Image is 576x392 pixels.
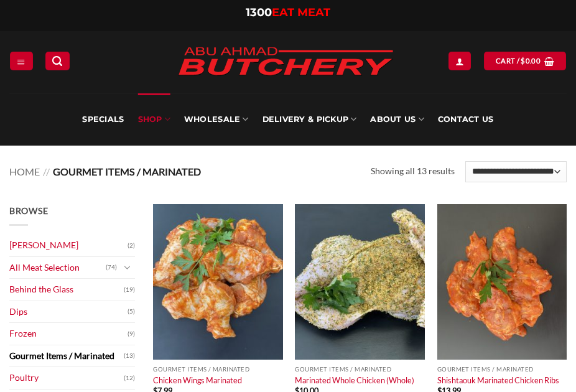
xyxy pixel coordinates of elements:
span: (74) [106,258,117,277]
a: Home [9,166,40,177]
a: Dips [9,301,128,323]
a: Login [448,52,471,70]
span: (19) [124,281,135,299]
a: Behind the Glass [9,279,124,301]
a: Delivery & Pickup [262,93,357,146]
span: (12) [124,369,135,388]
select: Shop order [465,161,567,182]
span: (5) [128,302,135,321]
p: Showing all 13 results [371,164,455,179]
p: Gourmet Items / Marinated [437,366,567,373]
button: Toggle [120,261,135,274]
span: // [43,166,50,177]
img: Shishtaouk Marinated Chicken Ribs [437,204,567,360]
a: All Meat Selection [9,257,106,279]
a: Contact Us [438,93,494,146]
a: Menu [10,52,32,70]
a: 1300EAT MEAT [246,6,330,19]
a: Marinated Whole Chicken (Whole) [295,375,414,385]
p: Gourmet Items / Marinated [295,366,425,373]
a: View cart [484,52,566,70]
a: SHOP [138,93,170,146]
span: $ [521,55,525,67]
a: [PERSON_NAME] [9,235,128,256]
a: About Us [370,93,424,146]
span: (13) [124,347,135,365]
a: Poultry [9,367,124,389]
img: Chicken-Wings-Marinated [153,204,283,360]
span: Gourmet Items / Marinated [53,166,201,177]
a: Chicken Wings Marinated [153,375,242,385]
a: Specials [82,93,124,146]
span: 1300 [246,6,272,19]
img: Marinated-Whole-Chicken [295,204,425,360]
a: Search [45,52,69,70]
span: (2) [128,236,135,255]
a: Frozen [9,323,128,345]
span: Cart / [496,55,541,67]
img: Abu Ahmad Butchery [167,39,404,86]
span: Browse [9,205,48,216]
p: Gourmet Items / Marinated [153,366,283,373]
span: (9) [128,325,135,343]
a: Shishtaouk Marinated Chicken Ribs [437,375,559,385]
bdi: 0.00 [521,57,541,65]
span: EAT MEAT [272,6,330,19]
a: Wholesale [184,93,249,146]
a: Gourmet Items / Marinated [9,345,124,367]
